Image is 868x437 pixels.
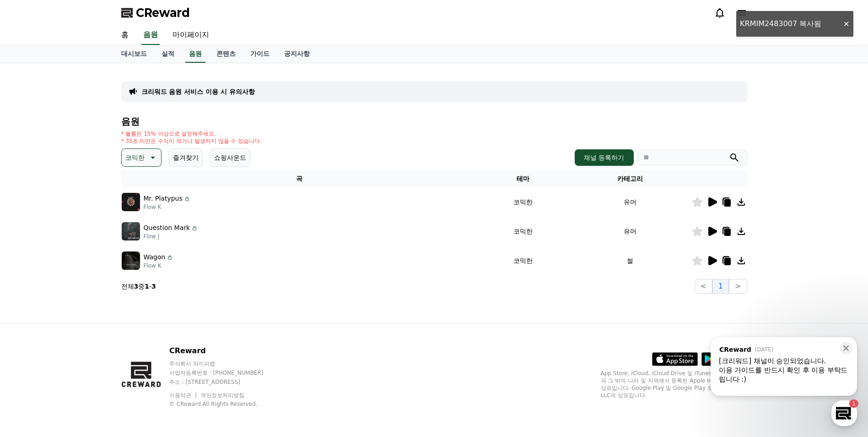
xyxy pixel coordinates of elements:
button: > [729,279,747,294]
img: music [122,251,140,270]
p: Mr. Platypus [144,194,183,203]
th: 곡 [121,170,477,187]
button: < [695,279,712,294]
th: 카테고리 [569,170,691,187]
strong: 3 [151,283,156,290]
a: 콘텐츠 [209,45,243,63]
a: 음원 [141,26,160,45]
span: 대화 [84,305,95,312]
td: 코믹한 [477,187,570,217]
button: 즐겨찾기 [169,148,203,167]
p: 전체 중 - [121,282,156,291]
p: Question Mark [144,223,190,233]
a: 가이드 [243,45,277,63]
button: 코믹한 [121,148,162,167]
p: App Store, iCloud, iCloud Drive 및 iTunes Store는 미국과 그 밖의 나라 및 지역에서 등록된 Apple Inc.의 서비스 상표입니다. Goo... [601,370,747,399]
a: 크리워드 음원 서비스 이용 시 유의사항 [141,87,255,96]
td: 썰 [569,246,691,275]
button: 쇼핑사운드 [210,148,250,167]
p: 주식회사 와이피랩 [169,360,281,367]
span: 홈 [29,304,34,311]
a: 홈 [3,290,60,313]
td: 코믹한 [477,246,570,275]
a: 홈 [114,26,136,45]
th: 테마 [477,170,570,187]
a: 개인정보처리방침 [200,392,244,399]
a: 마이페이지 [165,26,216,45]
strong: 1 [145,283,149,290]
strong: 3 [134,283,139,290]
img: music [122,193,140,211]
img: music [122,222,140,240]
p: Flow K [144,262,174,269]
span: CReward [136,5,190,20]
p: CReward [169,345,281,356]
a: 이용약관 [169,392,198,399]
span: 1 [93,290,96,297]
td: 코믹한 [477,217,570,246]
p: Flow K [144,203,191,211]
span: 설정 [141,304,152,311]
a: 공지사항 [277,45,317,63]
p: 사업자등록번호 : [PHONE_NUMBER] [169,369,281,377]
p: * 볼륨은 15% 이상으로 설정해주세요. [121,130,262,137]
p: 코믹한 [125,151,145,164]
button: 채널 등록하기 [575,149,633,166]
p: * 35초 미만은 수익이 적거나 발생하지 않을 수 있습니다. [121,137,262,145]
a: 대시보드 [114,45,154,63]
a: 설정 [118,290,176,313]
h4: 음원 [121,116,747,126]
td: 유머 [569,217,691,246]
p: 주소 : [STREET_ADDRESS] [169,378,281,386]
a: 1대화 [60,290,118,313]
td: 유머 [569,187,691,217]
p: Flow J [144,233,199,240]
a: 실적 [154,45,182,63]
p: Wagon [144,252,166,262]
a: CReward [121,5,190,20]
a: 음원 [185,45,205,63]
p: © CReward All Rights Reserved. [169,400,281,408]
button: 1 [712,279,729,294]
